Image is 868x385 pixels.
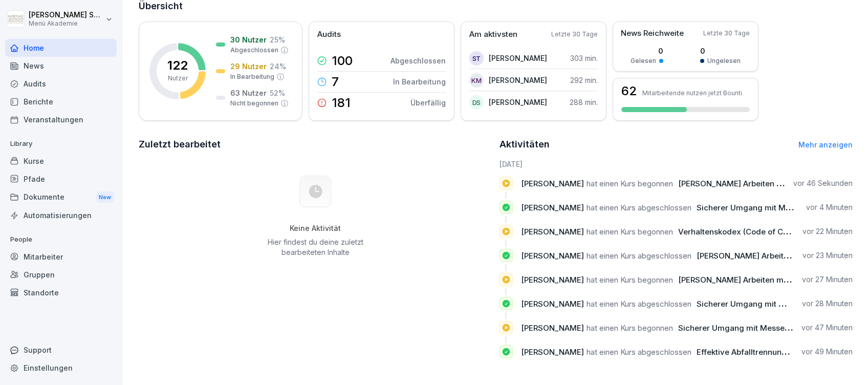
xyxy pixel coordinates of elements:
[521,179,584,188] span: [PERSON_NAME]
[621,28,684,39] p: News Reichweite
[521,323,584,333] span: [PERSON_NAME]
[5,111,117,129] a: Veranstaltungen
[570,75,598,85] p: 292 min.
[264,224,367,233] h5: Keine Aktivität
[5,93,117,111] a: Berichte
[5,248,117,266] a: Mitarbeiter
[5,152,117,170] a: Kurse
[570,53,598,63] p: 303 min.
[5,136,117,152] p: Library
[5,284,117,302] a: Standorte
[801,323,853,333] p: vor 47 Minuten
[587,251,691,261] span: hat einen Kurs abgeschlossen
[5,188,117,207] div: Dokumente
[697,203,849,212] span: Sicherer Umgang mit Messern in Küchen
[489,97,547,108] p: [PERSON_NAME]
[270,34,285,45] p: 25 %
[631,56,656,66] p: Gelesen
[521,203,584,212] span: [PERSON_NAME]
[469,95,484,110] div: DS
[489,53,547,63] p: [PERSON_NAME]
[802,274,853,285] p: vor 27 Minuten
[5,266,117,284] a: Gruppen
[521,227,584,237] span: [PERSON_NAME]
[587,347,691,357] span: hat einen Kurs abgeschlossen
[469,29,517,40] p: Am aktivsten
[621,85,637,97] h3: 62
[469,73,484,88] div: KM
[264,237,367,258] p: Hier findest du deine zuletzt bearbeiteten Inhalte
[410,97,446,108] p: Überfällig
[5,341,117,359] div: Support
[631,46,663,56] p: 0
[489,75,547,85] p: [PERSON_NAME]
[5,39,117,57] a: Home
[642,89,742,97] p: Mitarbeitende nutzen jetzt Bounti
[5,57,117,75] a: News
[678,227,857,237] span: Verhaltenskodex (Code of Conduct) Menü 2000
[802,250,853,261] p: vor 23 Minuten
[587,179,673,188] span: hat einen Kurs begonnen
[500,159,853,169] h6: [DATE]
[798,140,853,149] a: Mehr anzeigen
[332,97,351,109] p: 181
[587,203,691,212] span: hat einen Kurs abgeschlossen
[332,76,339,88] p: 7
[587,323,673,333] span: hat einen Kurs begonnen
[570,97,598,108] p: 288 min.
[500,137,550,152] h2: Aktivitäten
[793,178,853,188] p: vor 46 Sekunden
[587,299,691,309] span: hat einen Kurs abgeschlossen
[5,188,117,207] a: DokumenteNew
[230,72,274,81] p: In Bearbeitung
[697,299,849,309] span: Sicherer Umgang mit Messern in Küchen
[551,30,598,39] p: Letzte 30 Tage
[806,202,853,212] p: vor 4 Minuten
[703,29,750,38] p: Letzte 30 Tage
[802,226,853,237] p: vor 22 Minuten
[270,88,285,98] p: 52 %
[96,191,114,203] div: New
[167,59,188,72] p: 122
[5,359,117,377] a: Einstellungen
[5,206,117,224] a: Automatisierungen
[230,46,278,55] p: Abgeschlossen
[317,29,341,40] p: Audits
[29,20,103,27] p: Menü Akademie
[469,51,484,66] div: ST
[802,298,853,309] p: vor 28 Minuten
[230,34,267,45] p: 30 Nutzer
[139,137,492,152] h2: Zuletzt bearbeitet
[168,74,188,83] p: Nutzer
[230,61,267,72] p: 29 Nutzer
[270,61,286,72] p: 24 %
[5,170,117,188] a: Pfade
[521,347,584,357] span: [PERSON_NAME]
[5,231,117,248] p: People
[700,46,741,56] p: 0
[230,88,267,98] p: 63 Nutzer
[521,251,584,261] span: [PERSON_NAME]
[587,227,673,237] span: hat einen Kurs begonnen
[801,347,853,357] p: vor 49 Minuten
[587,275,673,285] span: hat einen Kurs begonnen
[521,299,584,309] span: [PERSON_NAME]
[5,75,117,93] a: Audits
[29,11,103,19] p: [PERSON_NAME] Schülzke
[390,55,446,66] p: Abgeschlossen
[678,323,831,333] span: Sicherer Umgang mit Messern in Küchen
[707,56,741,66] p: Ungelesen
[393,76,446,87] p: In Bearbeitung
